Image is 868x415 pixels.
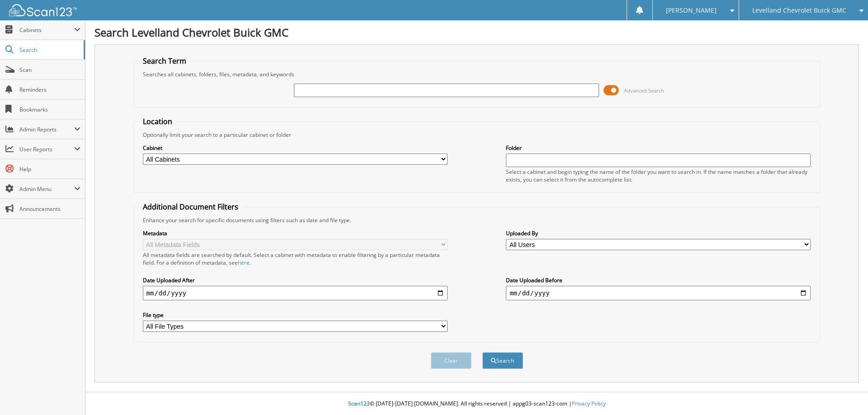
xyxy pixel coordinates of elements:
[143,276,448,284] label: Date Uploaded After
[666,8,717,13] span: [PERSON_NAME]
[143,251,448,266] div: All metadata fields are searched by default. Select a cabinet with metadata to enable filtering b...
[19,165,80,173] span: Help
[506,168,811,183] div: Select a cabinet and begin typing the name of the folder you want to search in. If the name match...
[431,352,472,369] button: Clear
[238,259,250,266] a: here
[506,276,811,284] label: Date Uploaded Before
[138,131,816,139] div: Optionally limit your search to a particular cabinet or folder
[19,205,80,213] span: Announcements
[9,4,77,16] img: scan123-logo-white.svg
[138,117,177,126] legend: Location
[348,400,370,407] span: Scan123
[19,106,80,113] span: Bookmarks
[85,393,868,415] div: © [DATE]-[DATE] [DOMAIN_NAME]. All rights reserved | appg03-scan123-com |
[752,8,846,13] span: Levelland Chevrolet Buick GMC
[143,311,448,319] label: File type
[506,229,811,237] label: Uploaded By
[19,145,74,153] span: User Reports
[19,86,80,93] span: Reminders
[138,202,243,212] legend: Additional Document Filters
[94,25,859,40] h1: Search Levelland Chevrolet Buick GMC
[19,126,74,133] span: Admin Reports
[506,286,811,300] input: end
[19,26,74,34] span: Cabinets
[143,286,448,300] input: start
[506,144,811,152] label: Folder
[624,87,664,94] span: Advanced Search
[143,229,448,237] label: Metadata
[19,66,80,74] span: Scan
[138,56,191,66] legend: Search Term
[572,400,606,407] a: Privacy Policy
[138,216,816,224] div: Enhance your search for specific documents using filters such as date and file type.
[143,144,448,152] label: Cabinet
[482,352,523,369] button: Search
[19,185,74,193] span: Admin Menu
[138,70,816,78] div: Searches all cabinets, folders, files, metadata, and keywords
[19,46,79,54] span: Search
